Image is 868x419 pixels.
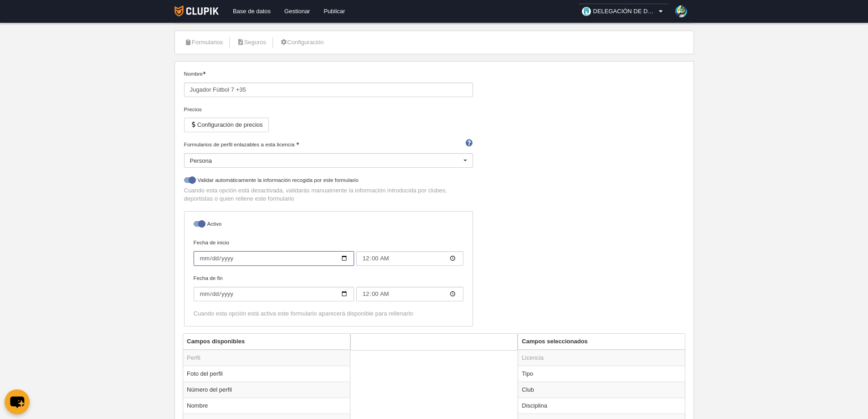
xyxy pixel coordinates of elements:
p: Cuando esta opción está desactivada, validarás manualmente la información introducida por clubes,... [184,186,473,203]
span: Persona [190,157,212,164]
div: Precios [184,105,473,114]
a: Seguros [231,36,271,49]
label: Activo [194,220,463,230]
div: Cuando esta opción está activa este formulario aparecerá disponible para rellenarlo [194,310,463,318]
label: Nombre [184,70,473,97]
img: Clupik [175,5,219,16]
input: Nombre [184,83,473,97]
input: Fecha de fin [356,287,463,301]
button: Configuración de precios [184,118,269,132]
th: Campos seleccionados [518,334,685,350]
td: Club [518,382,685,398]
img: 78ZWLbJKXIvUIDVCcvBskCy1.30x30.jpg [675,5,687,17]
span: DELEGACIÓN DE DEPORTES AYUNTAMIENTO DE [GEOGRAPHIC_DATA] [593,7,657,16]
label: Formularios de perfil enlazables a esta licencia [184,140,473,149]
input: Fecha de fin [194,287,354,301]
label: Fecha de inicio [194,238,463,266]
a: Formularios [180,36,228,49]
label: Fecha de fin [194,274,463,301]
img: OaW5YbJxXZzo.30x30.jpg [582,7,591,16]
input: Fecha de inicio [194,251,354,266]
td: Foto del perfil [183,366,350,382]
th: Campos disponibles [183,334,350,350]
td: Licencia [518,350,685,366]
a: Configuración [275,36,329,49]
input: Fecha de inicio [356,251,463,266]
label: Validar automáticamente la información recogida por este formulario [184,176,473,186]
i: Obligatorio [203,72,205,74]
a: DELEGACIÓN DE DEPORTES AYUNTAMIENTO DE [GEOGRAPHIC_DATA] [578,4,668,19]
td: Nombre [183,398,350,414]
td: Número del perfil [183,382,350,398]
td: Tipo [518,366,685,382]
i: Obligatorio [296,142,299,145]
button: chat-button [5,389,30,414]
td: Disciplina [518,398,685,414]
td: Perfil [183,350,350,366]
